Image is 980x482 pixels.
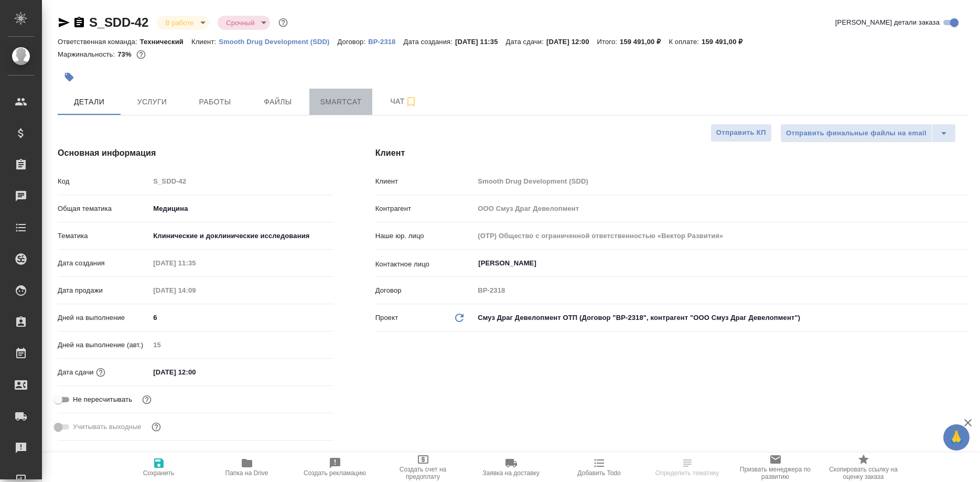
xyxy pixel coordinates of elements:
span: Отправить КП [716,127,766,139]
a: ВР-2318 [368,37,403,46]
span: Учитывать выходные [73,422,142,432]
button: Заявка на доставку [467,453,555,482]
p: Дата создания: [404,38,455,46]
p: Дней на выполнение (авт.) [58,340,149,350]
p: [DATE] 11:35 [455,38,506,46]
button: Отправить КП [710,124,772,142]
h4: Клиент [375,147,968,159]
span: Не пересчитывать [73,394,132,405]
div: split button [780,124,956,143]
button: Если добавить услуги и заполнить их объемом, то дата рассчитается автоматически [94,366,107,379]
p: Ответственная команда: [58,38,140,46]
div: В работе [157,16,209,30]
span: Услуги [127,95,177,109]
p: 159 491,00 ₽ [702,38,750,46]
a: Smooth Drug Development (SDD) [219,37,337,46]
p: Контрагент [375,203,475,214]
button: Папка на Drive [203,453,291,482]
button: Скопировать ссылку на оценку заказа [820,453,908,482]
p: 73% [117,50,134,58]
button: Создать рекламацию [291,453,379,482]
input: ✎ Введи что-нибудь [149,310,333,325]
button: Доп статусы указывают на важность/срочность заказа [276,16,290,29]
button: Включи, если не хочешь, чтобы указанная дата сдачи изменилась после переставления заказа в 'Подтв... [140,393,154,406]
span: [PERSON_NAME] детали заказа [835,17,940,28]
span: Работы [190,95,240,109]
p: Дней на выполнение [58,313,149,323]
span: Папка на Drive [225,469,268,477]
p: Проект [375,313,399,323]
span: Призвать менеджера по развитию [738,466,813,480]
button: Скопировать ссылку для ЯМессенджера [58,16,70,29]
span: 🙏 [947,426,965,448]
p: Код [58,176,149,187]
button: Отправить финальные файлы на email [780,124,932,143]
p: Контактное лицо [375,259,475,270]
input: Пустое поле [474,201,968,216]
span: Детали [64,95,114,109]
button: Добавить тэг [58,66,81,89]
div: Смуз Драг Девелопмент ОТП (Договор "ВР-2318", контрагент "ООО Смуз Драг Девелопмент") [474,309,968,327]
button: Определить тематику [643,453,731,482]
p: [DATE] 12:00 [546,38,597,46]
button: Выбери, если сб и вс нужно считать рабочими днями для выполнения заказа. [149,420,163,434]
button: Скопировать ссылку [73,16,85,29]
input: Пустое поле [474,228,968,243]
span: Отправить финальные файлы на email [786,127,927,140]
a: S_SDD-42 [89,15,148,29]
p: Клиент [375,176,475,187]
input: Пустое поле [474,283,968,298]
button: Срочный [223,18,257,27]
span: Заявка на доставку [482,469,539,477]
div: В работе [218,16,270,30]
span: Создать рекламацию [304,469,366,477]
span: Файлы [253,95,303,109]
div: Медицина [149,200,333,218]
span: Скопировать ссылку на оценку заказа [826,466,901,480]
p: Дата сдачи: [506,38,546,46]
div: Клинические и доклинические исследования [149,227,333,245]
input: Пустое поле [149,283,241,298]
button: 27513.76 RUB; 57184.90 KZT; [134,48,148,61]
p: Клиент: [191,38,219,46]
p: ВР-2318 [368,38,403,46]
span: Создать счет на предоплату [385,466,461,480]
svg: Подписаться [405,95,417,108]
button: Open [963,262,965,264]
input: Пустое поле [149,337,333,352]
input: ✎ Введи что-нибудь [149,365,241,380]
p: Технический [140,38,191,46]
p: Smooth Drug Development (SDD) [219,38,337,46]
p: Итого: [597,38,620,46]
p: К оплате: [669,38,702,46]
button: Сохранить [115,453,203,482]
p: Дата создания [58,258,149,269]
span: Чат [379,95,429,108]
p: Маржинальность: [58,50,117,58]
button: В работе [162,18,197,27]
input: Пустое поле [474,174,968,189]
p: 159 491,00 ₽ [620,38,669,46]
button: 🙏 [943,424,970,451]
p: Дата продажи [58,285,149,296]
p: Дата сдачи [58,367,94,378]
button: Призвать менеджера по развитию [731,453,820,482]
p: Тематика [58,231,149,241]
input: Пустое поле [149,255,241,271]
p: Договор [375,285,475,296]
p: Общая тематика [58,203,149,214]
span: Smartcat [316,95,366,109]
span: Добавить Todo [577,469,620,477]
span: Сохранить [143,469,175,477]
p: Наше юр. лицо [375,231,475,241]
button: Добавить Todo [555,453,643,482]
input: Пустое поле [149,174,333,189]
p: Договор: [338,38,369,46]
button: Создать счет на предоплату [379,453,467,482]
span: Определить тематику [655,469,719,477]
h4: Основная информация [58,147,333,159]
